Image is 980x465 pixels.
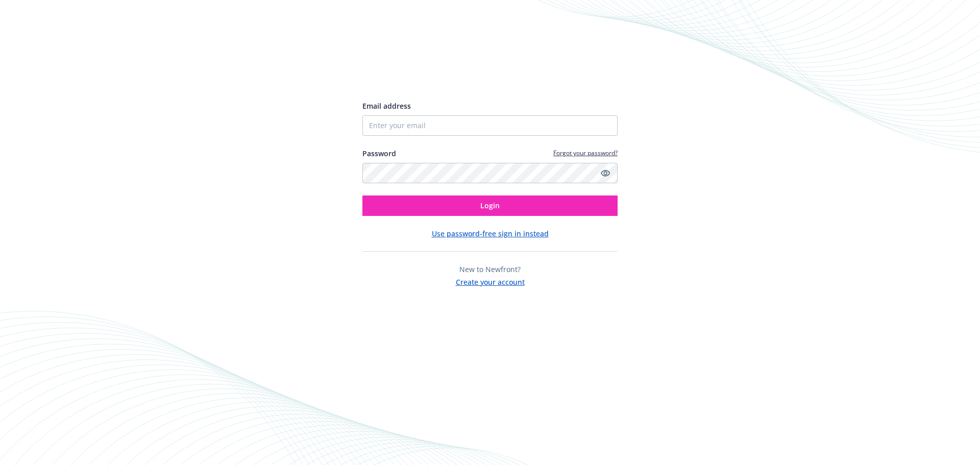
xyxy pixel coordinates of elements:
span: Login [480,201,500,210]
span: New to Newfront? [459,264,521,274]
img: Newfront logo [362,64,459,82]
input: Enter your email [362,115,618,136]
button: Login [362,195,618,216]
label: Password [362,148,396,159]
a: Show password [599,167,611,179]
span: Email address [362,101,411,111]
input: Enter your password [362,163,618,183]
button: Create your account [456,275,525,287]
button: Use password-free sign in instead [432,228,549,239]
a: Forgot your password? [553,149,618,157]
